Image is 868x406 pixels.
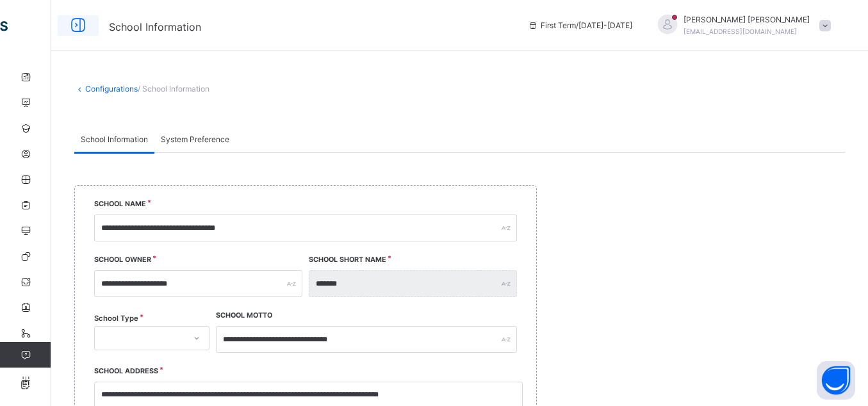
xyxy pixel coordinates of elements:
label: School Short Name [309,255,386,265]
button: Open asap [817,361,855,400]
span: School Type [94,313,138,324]
span: [PERSON_NAME] [PERSON_NAME] [684,14,810,26]
label: School Address [94,366,158,377]
label: School Owner [94,255,151,265]
label: School Name [94,199,146,209]
span: School Information [109,20,201,33]
a: Configurations [85,84,138,93]
span: session/term information [528,20,632,31]
span: System Preference [161,134,229,145]
label: School Motto [216,311,272,321]
div: FrancisVICTOR [645,14,837,37]
span: / School Information [138,84,209,93]
span: [EMAIL_ADDRESS][DOMAIN_NAME] [684,28,797,35]
span: School Information [81,134,148,145]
